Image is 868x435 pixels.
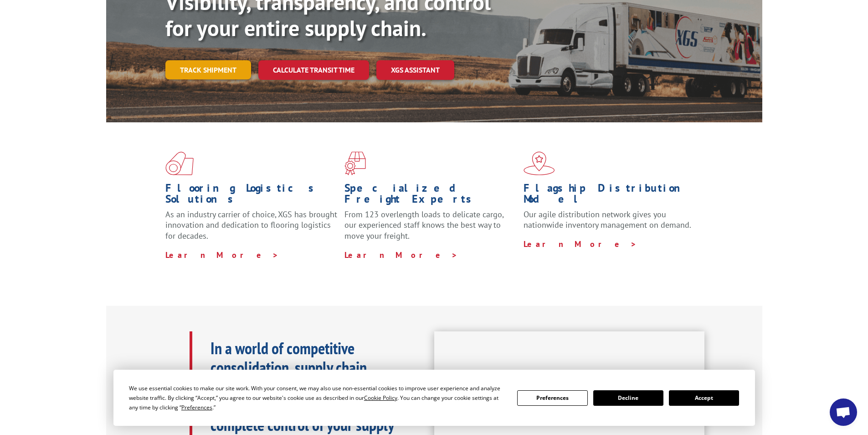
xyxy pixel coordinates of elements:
a: Calculate transit time [258,60,369,80]
p: From 123 overlength loads to delicate cargo, our experienced staff knows the best way to move you... [344,209,517,250]
a: Learn More > [165,250,279,260]
button: Preferences [517,390,587,406]
h1: Flooring Logistics Solutions [165,183,338,209]
div: We use essential cookies to make our site work. With your consent, we may also use non-essential ... [129,383,506,412]
div: Cookie Consent Prompt [113,370,755,426]
span: Preferences [181,404,212,411]
img: xgs-icon-focused-on-flooring-red [344,152,366,175]
a: Learn More > [524,239,637,249]
img: xgs-icon-flagship-distribution-model-red [524,152,555,175]
span: Our agile distribution network gives you nationwide inventory management on demand. [524,209,691,231]
span: As an industry carrier of choice, XGS has brought innovation and dedication to flooring logistics... [165,209,337,241]
button: Accept [669,390,739,406]
h1: Flagship Distribution Model [524,183,696,209]
button: Decline [593,390,663,406]
a: Learn More > [344,250,458,260]
h1: Specialized Freight Experts [344,183,517,209]
a: XGS ASSISTANT [376,60,454,80]
a: Track shipment [165,60,251,79]
span: Cookie Policy [364,394,397,402]
img: xgs-icon-total-supply-chain-intelligence-red [165,152,194,175]
a: Open chat [830,398,857,426]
